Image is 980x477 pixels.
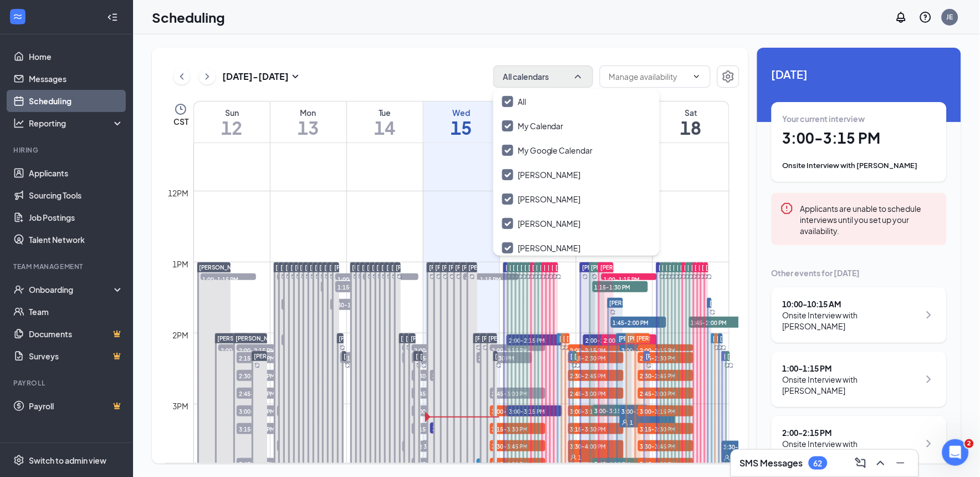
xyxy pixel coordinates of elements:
span: [PERSON_NAME] [469,264,515,271]
svg: Sync [436,274,442,280]
svg: Settings [722,70,735,83]
a: October 14, 2025 [347,102,423,143]
span: 1:00-1:15 PM [463,273,519,285]
div: Switch to admin view [29,455,106,466]
div: 3pm [171,400,191,412]
svg: Sync [450,274,455,280]
h1: 15 [423,118,499,137]
a: October 12, 2025 [194,102,270,143]
button: Minimize [892,454,910,472]
div: 2pm [171,329,191,341]
span: [PERSON_NAME] [637,335,683,342]
div: Other events for [DATE] [772,267,947,278]
svg: WorkstreamLogo [12,11,23,22]
svg: Sync [583,274,588,280]
svg: ChevronUp [573,71,584,82]
span: 2:45-3:00 PM [490,388,545,399]
span: [PERSON_NAME] [254,353,300,359]
h3: [DATE] - [DATE] [222,70,289,83]
span: 2:15-2:30 PM [638,352,693,363]
span: [PERSON_NAME] [476,335,522,342]
span: 3:00-3:15 PM [237,405,292,417]
div: Reporting [29,118,124,129]
button: ComposeMessage [852,454,870,472]
button: Settings [717,65,739,88]
span: [PERSON_NAME] [591,264,638,271]
div: Team Management [13,262,121,271]
div: Hiring [13,145,121,155]
button: All calendarsChevronUp [493,65,593,88]
span: 2:00-2:15 PM [218,344,274,356]
span: [PERSON_NAME] [200,264,246,271]
a: PayrollCrown [29,395,124,417]
span: [PERSON_NAME] [555,264,602,271]
span: [PERSON_NAME] [456,264,502,271]
span: CST [173,116,188,127]
div: Your current interview [783,113,936,124]
input: Manage availability [609,70,688,83]
span: 2:45-3:00 PM [237,388,292,399]
svg: Sync [610,309,616,315]
h1: 14 [347,118,423,137]
svg: ChevronUp [874,456,887,470]
svg: Sync [496,363,502,368]
span: 2:15-2:30 PM [237,352,292,363]
svg: ChevronRight [922,308,936,322]
a: Home [29,45,124,68]
h1: 18 [653,118,729,137]
svg: Sync [571,363,577,368]
svg: Sync [724,363,730,368]
span: [PERSON_NAME] [646,353,692,359]
span: [PERSON_NAME] [582,264,629,271]
div: JE [947,12,953,22]
div: Sat [653,107,729,118]
svg: Collapse [107,12,118,23]
div: 12pm [166,187,191,199]
span: [PERSON_NAME] [567,335,614,342]
svg: Sync [430,274,435,280]
span: [PERSON_NAME] [489,335,535,342]
span: 2:00-2:15 PM [583,334,639,346]
span: [PERSON_NAME] [610,300,656,306]
svg: Sync [345,363,350,368]
a: SurveysCrown [29,345,124,367]
svg: Error [780,202,794,215]
span: 3:00-3:30 PM [620,405,675,417]
span: [PERSON_NAME] [462,264,509,271]
h1: 13 [270,118,346,137]
span: 1:00-1:15 PM [601,273,657,285]
a: October 15, 2025 [423,102,499,143]
a: October 13, 2025 [270,102,346,143]
svg: User [622,419,629,426]
div: 62 [814,459,823,468]
span: 1:15-1:30 PM [335,281,391,292]
span: 3:30-3:45 PM [490,440,545,451]
div: Applicants are unable to schedule interviews until you set up your availability. [800,202,938,236]
svg: Sync [397,274,402,280]
h1: 12 [194,118,270,137]
span: 1:45-2:00 PM [611,317,666,328]
span: 3:30-3:45 PM [422,440,477,451]
div: 1pm [171,258,191,270]
span: [PERSON_NAME] [436,264,482,271]
span: [PERSON_NAME] [396,264,443,271]
span: 2:00-2:15 PM [412,344,467,356]
button: ChevronUp [872,454,890,472]
span: [PERSON_NAME] [721,335,767,342]
span: 3:15-3:30 PM [490,423,545,434]
span: [PERSON_NAME] [710,300,756,306]
span: [PERSON_NAME] [442,264,489,271]
span: [PERSON_NAME] [600,264,647,271]
svg: Sync [476,345,482,351]
svg: ChevronRight [202,70,213,83]
svg: Sync [721,345,727,351]
svg: Sync [456,274,462,280]
svg: Settings [13,455,24,466]
svg: ChevronLeft [176,70,187,83]
span: 3:15-3:30 PM [237,423,292,434]
div: Sun [194,107,270,118]
svg: Sync [421,363,427,368]
svg: Sync [728,363,734,368]
h1: 3:00 - 3:15 PM [783,129,936,148]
